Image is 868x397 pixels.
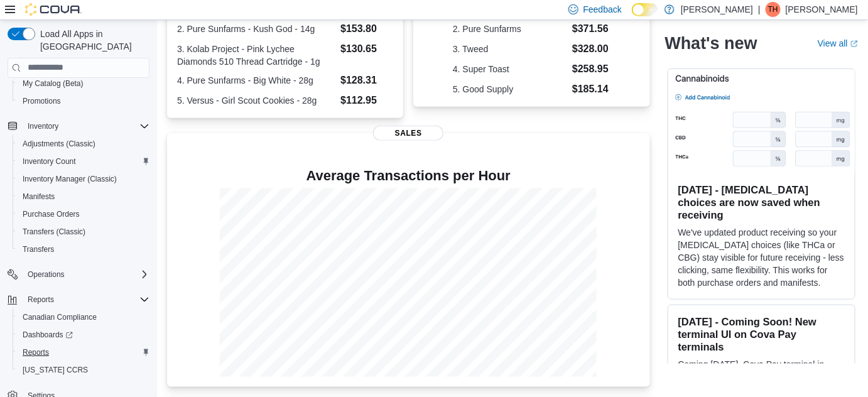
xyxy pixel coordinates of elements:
button: Transfers [13,241,155,258]
span: Operations [28,269,65,280]
span: Transfers (Classic) [18,224,149,239]
span: My Catalog (Beta) [18,76,149,91]
a: Adjustments (Classic) [18,136,100,151]
button: Reports [23,292,59,307]
a: [US_STATE] CCRS [18,362,93,378]
a: Dashboards [18,327,78,342]
span: Transfers [23,244,54,254]
dt: 2. Pure Sunfarms [453,23,567,35]
h3: [DATE] - Coming Soon! New terminal UI on Cova Pay terminals [678,315,845,352]
dt: 3. Tweed [453,43,567,55]
button: [US_STATE] CCRS [13,361,155,379]
dt: 2. Pure Sunfarms - Kush God - 14g [177,23,335,35]
button: Reports [3,291,155,308]
input: Dark Mode [632,3,658,16]
dt: 4. Super Toast [453,63,567,75]
span: Promotions [23,96,61,106]
span: Reports [18,345,149,360]
span: [US_STATE] CCRS [23,365,88,375]
span: Canadian Compliance [23,312,97,322]
button: Transfers (Classic) [13,223,155,241]
span: Inventory Count [18,154,149,169]
span: Washington CCRS [18,362,149,378]
button: Inventory [3,117,155,135]
span: Transfers [18,242,149,257]
a: Transfers [18,242,59,257]
span: Adjustments (Classic) [18,136,149,151]
dt: 4. Pure Sunfarms - Big White - 28g [177,74,335,87]
div: Tim Hales [766,2,781,17]
a: Promotions [18,94,66,109]
p: [PERSON_NAME] [786,2,858,17]
span: Transfers (Classic) [23,227,85,237]
dt: 5. Versus - Girl Scout Cookies - 28g [177,94,335,107]
span: Manifests [18,189,149,204]
span: Load All Apps in [GEOGRAPHIC_DATA] [35,28,149,53]
span: Reports [23,347,49,357]
a: View allExternal link [818,38,858,48]
a: Inventory Manager (Classic) [18,171,122,187]
span: Purchase Orders [23,209,80,219]
span: Adjustments (Classic) [23,139,95,149]
button: Manifests [13,188,155,205]
span: Feedback [583,3,622,16]
button: Inventory Count [13,153,155,170]
dd: $258.95 [572,62,610,77]
span: Canadian Compliance [18,310,149,325]
a: Reports [18,345,54,360]
button: Inventory [23,119,63,134]
a: My Catalog (Beta) [18,76,89,91]
span: Operations [23,267,149,282]
span: Reports [23,292,149,307]
p: | [758,2,761,17]
dd: $128.31 [340,73,393,88]
a: Purchase Orders [18,207,85,222]
a: Transfers (Classic) [18,224,90,239]
span: Purchase Orders [18,207,149,222]
button: Operations [23,267,70,282]
a: Dashboards [13,326,155,344]
span: TH [768,2,778,17]
dd: $328.00 [572,41,610,57]
span: Reports [28,295,54,305]
dd: $371.56 [572,21,610,36]
button: Inventory Manager (Classic) [13,170,155,188]
img: Cova [25,3,82,16]
dd: $130.65 [340,41,393,57]
dd: $153.80 [340,21,393,36]
h4: Average Transactions per Hour [177,168,640,183]
a: Canadian Compliance [18,310,102,325]
span: Inventory [28,121,58,131]
span: Dashboards [23,330,73,340]
button: Promotions [13,92,155,110]
span: Inventory Manager (Classic) [23,174,117,184]
button: Canadian Compliance [13,308,155,326]
a: Manifests [18,189,60,204]
h3: [DATE] - [MEDICAL_DATA] choices are now saved when receiving [678,183,845,220]
span: Manifests [23,192,55,202]
dt: 5. Good Supply [453,83,567,95]
button: Operations [3,266,155,283]
span: Dashboards [18,327,149,342]
span: My Catalog (Beta) [23,79,84,89]
a: Inventory Count [18,154,81,169]
span: Sales [373,126,443,141]
dd: $185.14 [572,82,610,97]
span: Inventory Count [23,156,76,166]
p: [PERSON_NAME] [681,2,753,17]
p: We've updated product receiving so your [MEDICAL_DATA] choices (like THCa or CBG) stay visible fo... [678,226,845,288]
button: Purchase Orders [13,205,155,223]
button: Reports [13,344,155,361]
span: Inventory Manager (Classic) [18,171,149,187]
svg: External link [850,40,858,47]
dt: 3. Kolab Project - Pink Lychee Diamonds 510 Thread Cartridge - 1g [177,43,335,68]
span: Inventory [23,119,149,134]
dd: $112.95 [340,93,393,108]
button: Adjustments (Classic) [13,135,155,153]
span: Dark Mode [632,16,632,17]
span: Promotions [18,94,149,109]
button: My Catalog (Beta) [13,75,155,92]
h2: What's new [665,33,757,53]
